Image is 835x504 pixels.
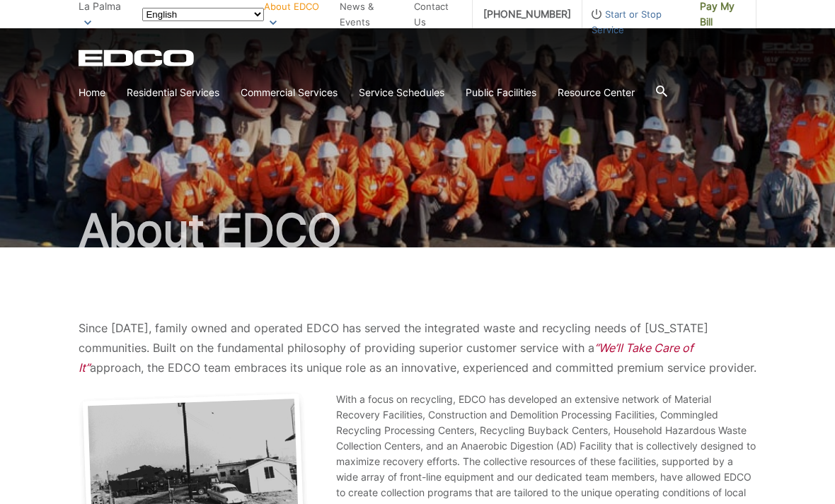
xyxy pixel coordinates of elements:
a: Residential Services [127,85,219,100]
h1: About EDCO [79,208,756,253]
a: Home [79,85,105,100]
a: Resource Center [558,85,635,100]
p: Since [DATE], family owned and operated EDCO has served the integrated waste and recycling needs ... [79,318,756,377]
a: Service Schedules [359,85,444,100]
a: Public Facilities [466,85,536,100]
a: Commercial Services [241,85,338,100]
select: Select a language [142,8,264,21]
a: EDCD logo. Return to the homepage. [79,49,196,66]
